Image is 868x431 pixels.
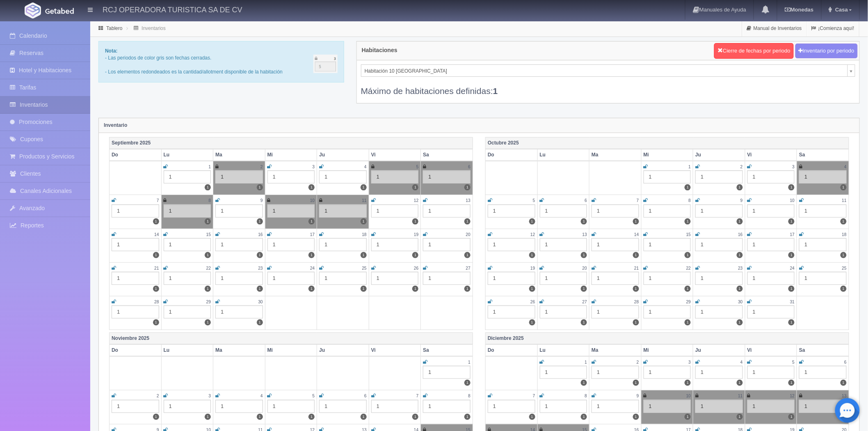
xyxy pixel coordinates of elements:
[685,252,691,258] label: 1
[637,360,639,365] small: 2
[257,184,263,190] label: 1
[695,400,743,413] div: 1
[842,232,847,237] small: 18
[737,414,743,420] label: 1
[644,238,691,251] div: 1
[738,300,742,304] small: 30
[592,366,639,379] div: 1
[205,218,211,225] label: 1
[414,198,418,203] small: 12
[257,286,263,292] label: 1
[488,400,535,413] div: 1
[421,149,473,161] th: Sa
[361,414,367,420] label: 1
[154,300,159,304] small: 28
[685,286,691,292] label: 1
[423,170,471,183] div: 1
[644,272,691,285] div: 1
[685,184,691,190] label: 1
[685,414,691,420] label: 1
[714,43,794,59] button: Cierre de fechas por periodo
[412,218,418,225] label: 1
[153,414,159,420] label: 1
[364,394,367,398] small: 6
[371,238,419,251] div: 1
[164,204,211,218] div: 1
[464,184,471,190] label: 1
[161,149,213,161] th: Lu
[592,204,639,218] div: 1
[790,198,795,203] small: 10
[790,232,795,237] small: 17
[799,366,847,379] div: 1
[25,2,41,18] img: Getabed
[464,286,471,292] label: 1
[154,266,159,271] small: 21
[267,204,315,218] div: 1
[267,238,315,251] div: 1
[205,414,211,420] label: 1
[215,170,263,183] div: 1
[486,137,849,149] th: Octubre 2025
[154,232,159,237] small: 14
[592,238,639,251] div: 1
[685,218,691,225] label: 1
[582,266,587,271] small: 20
[788,380,795,386] label: 1
[745,149,797,161] th: Vi
[695,366,743,379] div: 1
[529,286,535,292] label: 1
[530,266,535,271] small: 19
[486,332,849,344] th: Diciembre 2025
[361,184,367,190] label: 1
[737,380,743,386] label: 1
[788,286,795,292] label: 1
[371,272,419,285] div: 1
[208,394,211,398] small: 3
[747,400,795,413] div: 1
[308,252,315,258] label: 1
[592,272,639,285] div: 1
[747,272,795,285] div: 1
[412,252,418,258] label: 1
[788,184,795,190] label: 1
[416,394,419,398] small: 7
[412,286,418,292] label: 1
[844,165,847,169] small: 4
[737,218,743,225] label: 1
[414,266,418,271] small: 26
[581,286,587,292] label: 1
[740,360,743,365] small: 4
[844,360,847,365] small: 6
[308,414,315,420] label: 1
[644,366,691,379] div: 1
[260,394,263,398] small: 4
[634,232,639,237] small: 14
[581,252,587,258] label: 1
[371,204,419,218] div: 1
[737,319,743,326] label: 1
[205,286,211,292] label: 1
[205,319,211,326] label: 1
[737,184,743,190] label: 1
[112,305,159,319] div: 1
[842,394,847,398] small: 13
[685,380,691,386] label: 1
[414,232,418,237] small: 19
[737,252,743,258] label: 1
[689,360,691,365] small: 3
[540,238,587,251] div: 1
[833,7,848,13] span: Casa
[695,272,743,285] div: 1
[267,272,315,285] div: 1
[423,238,471,251] div: 1
[793,360,795,365] small: 5
[319,272,367,285] div: 1
[592,305,639,319] div: 1
[530,300,535,304] small: 26
[841,184,847,190] label: 1
[265,344,317,356] th: Mi
[585,360,587,365] small: 1
[464,218,471,225] label: 1
[797,344,849,356] th: Sa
